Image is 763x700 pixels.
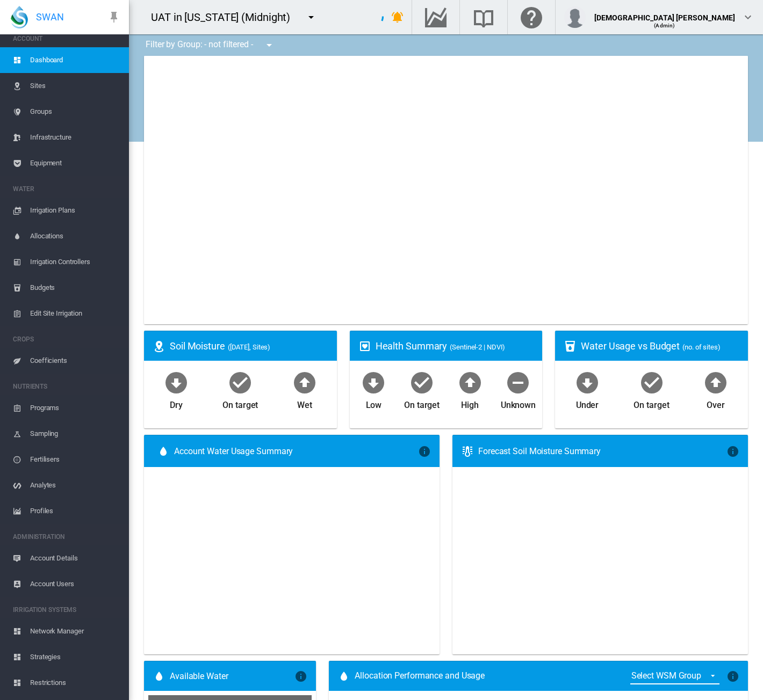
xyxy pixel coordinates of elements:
md-icon: icon-information [294,670,307,683]
md-icon: icon-information [726,670,739,683]
span: Account Water Usage Summary [174,446,418,457]
div: Unknown [501,395,536,411]
span: WATER [13,180,120,198]
div: UAT in [US_STATE] (Midnight) [151,10,300,25]
div: Dry [170,395,183,411]
span: SWAN [36,10,64,24]
div: Over [707,395,725,411]
md-icon: icon-arrow-down-bold-circle [574,369,600,395]
div: On target [634,395,669,411]
span: Infrastructure [30,125,120,150]
button: icon-menu-down [300,6,322,28]
span: Profiles [30,498,120,524]
div: Filter by Group: - not filtered - [138,34,283,56]
span: (Admin) [654,23,675,28]
span: Dashboard [30,47,120,73]
md-select: {{'ALLOCATION.SELECT_GROUP' | i18next}} [630,668,719,684]
img: SWAN-Landscape-Logo-Colour-drop.png [11,6,28,28]
span: ([DATE], Sites) [228,343,271,351]
span: ADMINISTRATION [13,528,120,545]
md-icon: icon-arrow-down-bold-circle [163,369,189,395]
span: Sites [30,73,120,99]
span: Coefficients [30,348,120,374]
md-icon: icon-arrow-up-bold-circle [457,369,483,395]
md-icon: icon-checkbox-marked-circle [227,369,253,395]
md-icon: icon-information [726,445,739,458]
div: Soil Moisture [170,339,328,353]
span: Allocations [30,223,120,249]
span: CROPS [13,331,120,348]
md-icon: icon-heart-box-outline [358,340,371,353]
img: profile.jpg [564,6,586,28]
md-icon: icon-chevron-down [742,11,754,24]
md-icon: icon-cup-water [564,340,577,353]
span: Allocation Performance and Usage [355,670,485,683]
span: (Sentinel-2 | NDVI) [450,343,505,351]
span: Irrigation Controllers [30,249,120,275]
md-icon: icon-thermometer-lines [461,445,474,458]
div: High [461,395,479,411]
span: Network Manager [30,618,120,644]
div: Under [576,395,599,411]
md-icon: icon-checkbox-marked-circle [639,369,665,395]
md-icon: icon-menu-down [305,11,318,24]
span: Account Details [30,545,120,571]
div: Wet [297,395,312,411]
span: Strategies [30,644,120,670]
span: Analytes [30,472,120,498]
md-icon: icon-arrow-up-bold-circle [292,369,318,395]
button: icon-bell-ring [387,6,408,28]
md-icon: icon-checkbox-marked-circle [409,369,435,395]
div: Forecast Soil Moisture Summary [478,446,726,457]
span: Account Users [30,571,120,597]
md-icon: icon-map-marker-radius [153,340,165,353]
button: icon-menu-down [258,34,280,56]
md-icon: Click here for help [519,11,544,24]
span: Edit Site Irrigation [30,301,120,326]
span: ACCOUNT [13,30,120,47]
md-icon: icon-arrow-down-bold-circle [361,369,386,395]
md-icon: icon-information [418,445,431,458]
span: Sampling [30,421,120,447]
div: Health Summary [376,339,534,353]
span: (no. of sites) [682,343,721,351]
md-icon: icon-pin [107,11,120,24]
span: IRRIGATION SYSTEMS [13,601,120,618]
div: On target [222,395,258,411]
span: NUTRIENTS [13,378,120,395]
md-icon: Go to the Data Hub [423,11,449,24]
span: Irrigation Plans [30,198,120,223]
span: Budgets [30,275,120,301]
md-icon: Search the knowledge base [471,11,496,24]
span: Programs [30,395,120,421]
md-icon: icon-water [337,670,350,683]
md-icon: icon-water [153,670,165,683]
span: Equipment [30,150,120,176]
md-icon: icon-bell-ring [391,11,404,24]
span: Groups [30,99,120,125]
div: Low [366,395,382,411]
span: Restrictions [30,670,120,696]
div: [DEMOGRAPHIC_DATA] [PERSON_NAME] [594,8,735,19]
md-icon: icon-menu-down [263,39,276,52]
span: Fertilisers [30,447,120,472]
md-icon: icon-minus-circle [505,369,531,395]
div: Water Usage vs Budget [581,339,739,353]
md-icon: icon-water [157,445,170,458]
span: Available Water [170,670,228,682]
md-icon: icon-arrow-up-bold-circle [703,369,729,395]
div: On target [404,395,440,411]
